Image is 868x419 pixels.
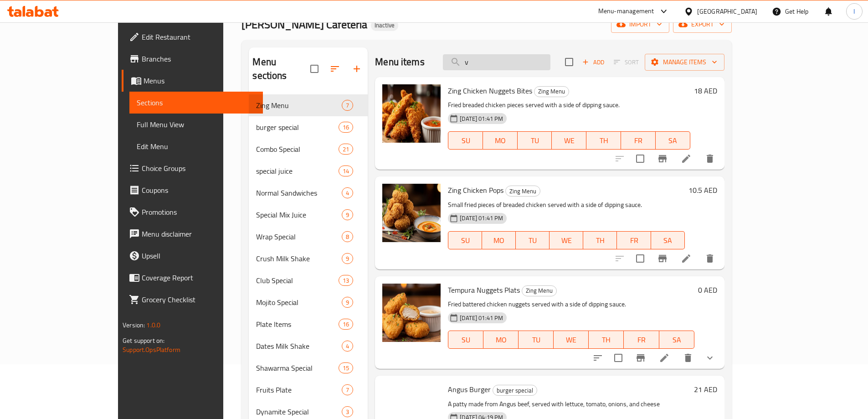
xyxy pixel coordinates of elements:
span: Sort sections [324,58,346,80]
div: items [339,166,353,176]
button: delete [677,347,699,369]
a: Upsell [122,245,263,267]
span: Branches [142,53,256,64]
div: Menu-management [598,6,654,17]
button: Branch-specific-item [652,148,673,170]
div: Normal Sandwiches4 [249,182,368,204]
span: 7 [342,101,353,110]
div: items [342,297,353,308]
span: Crush Milk Shake [256,253,342,264]
span: Club Special [256,275,339,286]
button: Branch-specific-item [630,347,652,369]
span: Zing Menu [256,100,342,111]
span: MO [487,134,514,147]
span: 16 [339,320,353,329]
span: Menus [144,75,256,86]
span: Select to update [631,249,650,268]
div: items [342,341,353,352]
span: Choice Groups [142,163,256,174]
span: 14 [339,167,353,176]
a: Edit menu item [659,352,670,363]
div: Mojito Special [256,297,342,308]
div: Special Mix Juice9 [249,204,368,226]
span: MO [487,333,515,347]
span: Select section [560,52,579,72]
span: 13 [339,276,353,285]
span: Tempura Nuggets Plats [448,283,520,297]
span: 4 [342,189,353,197]
h2: Menu items [375,55,425,69]
span: Zing Chicken Pops [448,183,503,197]
svg: Show Choices [704,352,715,363]
button: FR [617,231,651,249]
a: Grocery Checklist [122,289,263,310]
span: Inactive [371,21,398,29]
div: Fruits Plate7 [249,379,368,401]
span: Promotions [142,207,256,217]
span: FR [625,134,652,147]
span: special juice [256,166,339,176]
span: TH [592,333,620,347]
button: SA [656,131,690,150]
div: Fruits Plate [256,384,342,395]
button: SU [448,131,483,150]
button: FR [624,331,659,349]
button: MO [483,131,518,150]
span: I [853,6,855,16]
img: Zing Chicken Nuggets Bites [382,84,441,143]
span: WE [557,333,585,347]
a: Support.OpsPlatform [123,344,180,356]
a: Coverage Report [122,267,263,289]
div: Combo Special21 [249,138,368,160]
span: Wrap Special [256,231,342,242]
div: items [339,122,353,133]
div: items [339,319,353,330]
div: Dates Milk Shake4 [249,335,368,357]
span: export [680,19,724,30]
button: delete [699,148,721,170]
span: SA [663,333,691,347]
span: SU [452,134,479,147]
span: Shawarma Special [256,362,339,373]
div: Club Special13 [249,269,368,291]
div: Zing Menu [522,285,557,296]
span: Select all sections [305,59,324,78]
span: 8 [342,233,353,241]
span: Zing Menu [534,86,569,97]
a: Choice Groups [122,157,263,179]
button: SU [448,331,483,349]
a: Branches [122,48,263,70]
button: Manage items [645,54,724,71]
span: Sections [137,97,256,108]
span: [PERSON_NAME] Cafeteria [241,14,367,35]
span: 16 [339,123,353,132]
button: TU [518,131,552,150]
input: search [443,54,550,70]
button: MO [482,231,516,249]
button: Branch-specific-item [652,248,673,269]
div: items [339,275,353,286]
button: delete [699,248,721,269]
a: Menu disclaimer [122,223,263,245]
div: Inactive [371,20,398,31]
p: Fried battered chicken nuggets served with a side of dipping sauce. [448,299,694,310]
div: items [342,209,353,220]
div: Mojito Special9 [249,291,368,313]
a: Edit Restaurant [122,26,263,48]
button: MO [483,331,519,349]
span: MO [486,234,512,247]
div: items [342,384,353,395]
span: Dynamite Special [256,406,342,417]
div: Normal Sandwiches [256,187,342,198]
div: burger special [256,122,339,133]
div: Zing Menu [534,86,569,97]
button: WE [550,231,583,249]
span: Select to update [631,149,650,168]
div: Shawarma Special15 [249,357,368,379]
h6: 0 AED [698,284,717,296]
img: Tempura Nuggets Plats [382,284,441,342]
button: SA [651,231,685,249]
